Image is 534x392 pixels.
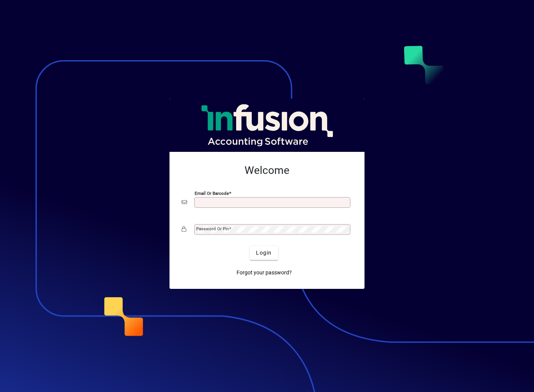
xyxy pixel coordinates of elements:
[256,249,272,257] span: Login
[233,266,295,280] a: Forgot your password?
[182,164,352,177] h2: Welcome
[237,269,292,277] span: Forgot your password?
[250,246,278,260] button: Login
[196,226,229,231] mat-label: Password or Pin
[195,190,229,196] mat-label: Email or Barcode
